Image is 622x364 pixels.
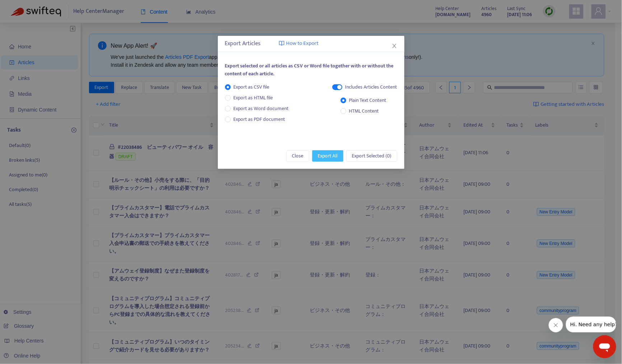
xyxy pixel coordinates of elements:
[231,83,272,91] span: Export as CSV file
[286,150,309,162] button: Close
[318,152,338,160] span: Export All
[345,83,397,91] div: Includes Articles Content
[231,105,292,113] span: Export as Word document
[292,152,304,160] span: Close
[390,42,398,50] button: Close
[346,107,382,115] span: HTML Content
[279,41,285,46] img: image-link
[4,5,52,11] span: Hi. Need any help?
[225,39,397,48] div: Export Articles
[392,43,397,49] span: close
[549,318,563,332] iframe: メッセージを閉じる
[286,39,319,48] span: How to Export
[593,335,616,358] iframe: メッセージングウィンドウを開くボタン
[231,94,276,102] span: Export as HTML file
[225,62,394,78] span: Export selected or all articles as CSV or Word file together with or without the content of each ...
[312,150,343,162] button: Export All
[346,96,389,104] span: Plain Text Content
[279,39,319,48] a: How to Export
[234,115,285,123] span: Export as PDF document
[346,150,397,162] button: Export Selected (0)
[566,317,616,332] iframe: 会社からのメッセージ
